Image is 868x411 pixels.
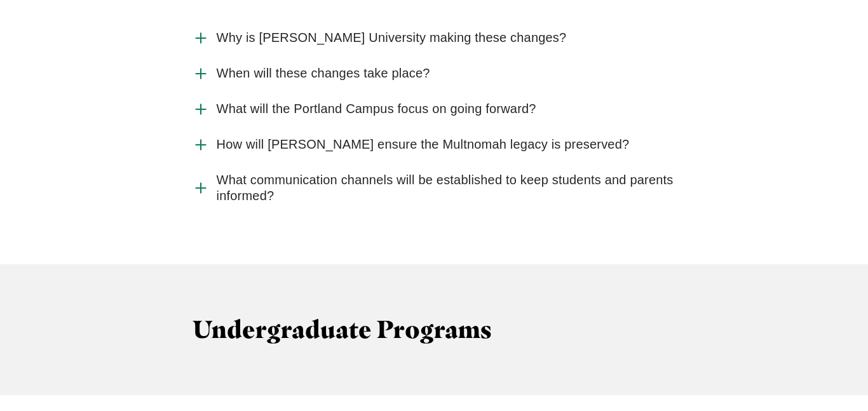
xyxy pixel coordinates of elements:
span: What communication channels will be established to keep students and parents informed? [217,172,676,204]
h3: Undergraduate Programs [193,315,676,344]
span: Why is [PERSON_NAME] University making these changes? [217,30,567,46]
span: How will [PERSON_NAME] ensure the Multnomah legacy is preserved? [217,137,630,152]
span: What will the Portland Campus focus on going forward? [217,101,536,117]
span: When will these changes take place? [217,65,430,81]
